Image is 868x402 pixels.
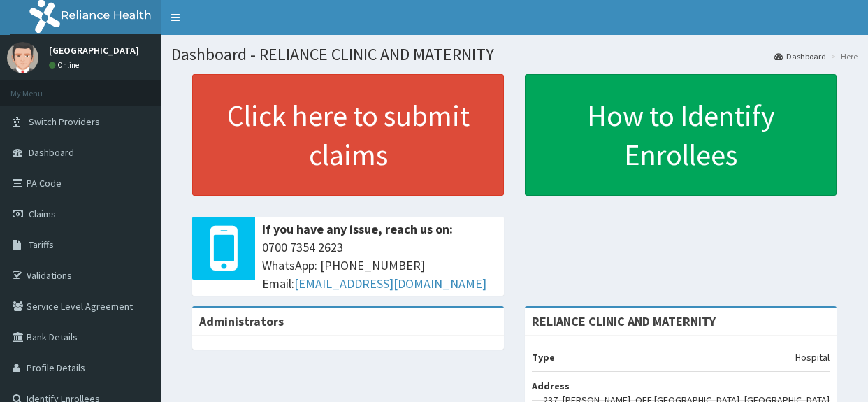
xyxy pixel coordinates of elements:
[532,380,570,392] b: Address
[294,275,486,292] a: [EMAIL_ADDRESS][DOMAIN_NAME]
[49,45,139,55] p: [GEOGRAPHIC_DATA]
[29,208,56,220] span: Claims
[199,313,284,329] b: Administrators
[827,50,858,62] li: Here
[532,351,555,364] b: Type
[795,350,830,364] p: Hospital
[171,45,858,64] h1: Dashboard - RELIANCE CLINIC AND MATERNITY
[7,42,38,73] img: User Image
[49,60,82,70] a: Online
[525,74,837,196] a: How to Identify Enrollees
[774,50,826,62] a: Dashboard
[29,115,100,128] span: Switch Providers
[192,74,504,196] a: Click here to submit claims
[532,313,716,329] strong: RELIANCE CLINIC AND MATERNITY
[262,221,453,237] b: If you have any issue, reach us on:
[262,238,497,292] span: 0700 7354 2623 WhatsApp: [PHONE_NUMBER] Email:
[29,238,54,251] span: Tariffs
[29,146,74,159] span: Dashboard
